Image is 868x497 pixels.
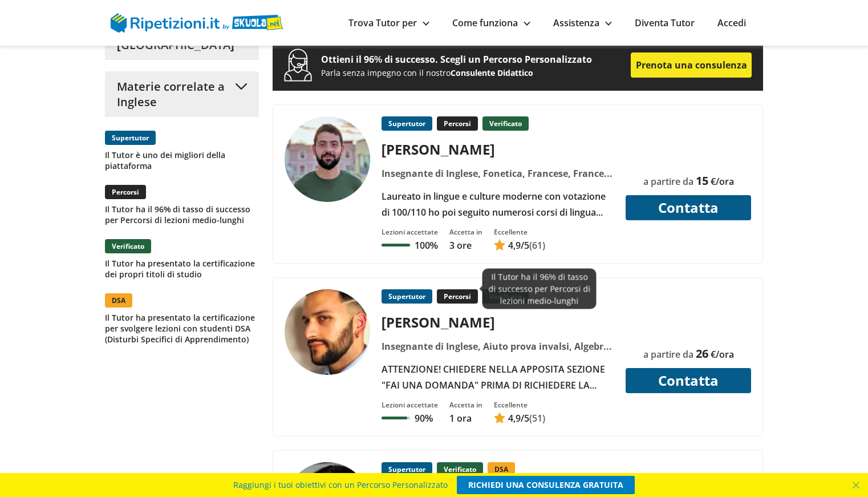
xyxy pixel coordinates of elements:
[378,165,619,181] div: Insegnante di Inglese, Fonetica, Francese, Francese b1, Grammatica, Inglese b1, Italiano, Italian...
[285,289,370,375] img: tutor a Torino - Luca
[105,258,259,280] p: Il Tutor ha presentato la certificazione dei propri titoli di studio
[105,293,132,308] span: DSA
[635,17,695,29] a: Diventa Tutor
[449,412,482,425] p: 1 ora
[643,175,693,188] span: a partire da
[494,239,545,252] a: 4,9/5(61)
[105,204,259,225] p: Il Tutor ha il 96% di tasso di successo per Percorsi di lezioni medio-lunghi
[494,412,545,425] a: 4,9/5(51)
[631,52,752,78] a: Prenota una consulenza
[457,476,635,494] a: RICHIEDI UNA CONSULENZA GRATUITA
[529,239,545,252] span: (61)
[111,13,283,33] img: logo Skuola.net | Ripetizioni.it
[449,227,482,237] div: Accetta in
[378,361,619,393] div: ATTENZIONE! CHIEDERE NELLA APPOSITA SEZIONE "FAI UNA DOMANDA" PRIMA DI RICHIEDERE LA LEZIONE ALTR...
[415,239,438,252] p: 100%
[717,17,746,29] a: Accedi
[105,149,259,171] p: Il Tutor è uno dei migliori della piattaforma
[451,67,533,78] span: Consulente Didattico
[284,49,312,82] img: prenota una consulenza
[378,140,619,159] div: [PERSON_NAME]
[105,131,156,145] span: Supertutor
[378,338,619,354] div: Insegnante di Inglese, Aiuto prova invalsi, Algebra, Analisi 1, Analisi 2, Chimica, Comprensione ...
[529,412,545,425] span: (51)
[437,289,478,304] p: Percorsi
[508,412,529,425] span: /5
[494,400,545,410] div: Eccellente
[117,79,230,110] span: Materie correlate a Inglese
[321,67,631,78] p: Parla senza impegno con il nostro
[105,185,146,199] span: Percorsi
[111,15,283,28] a: logo Skuola.net | Ripetizioni.it
[626,195,751,220] button: Contatta
[696,173,708,188] span: 15
[382,289,432,304] p: Supertutor
[494,227,545,237] div: Eccellente
[482,116,529,131] p: Verificato
[382,400,438,410] div: Lezioni accettate
[348,17,429,29] a: Trova Tutor per
[508,412,521,425] span: 4,9
[382,116,432,131] p: Supertutor
[378,313,619,332] div: [PERSON_NAME]
[378,188,619,220] div: Laureato in lingue e culture moderne con votazione di 100/110 ho poi seguito numerosi corsi di li...
[626,368,751,393] button: Contatta
[696,346,708,361] span: 26
[508,239,521,252] span: 4,9
[415,412,433,425] p: 90%
[449,239,482,252] p: 3 ore
[711,175,734,188] span: €/ora
[452,17,530,29] a: Come funziona
[382,462,432,476] p: Supertutor
[105,239,151,253] span: Verificato
[285,116,370,202] img: tutor a roma - francesco
[643,348,693,361] span: a partire da
[711,348,734,361] span: €/ora
[482,269,597,309] div: Il Tutor ha il 96% di tasso di successo per Percorsi di lezioni medio-lunghi
[449,400,482,410] div: Accetta in
[553,17,612,29] a: Assistenza
[382,227,438,237] div: Lezioni accettate
[437,462,483,476] p: Verificato
[488,462,515,476] p: DSA
[233,476,448,494] span: Raggiungi i tuoi obiettivi con un Percorso Personalizzato
[321,51,631,67] p: Ottieni il 96% di successo. Scegli un Percorso Personalizzato
[437,116,478,131] p: Percorsi
[105,312,259,345] p: Il Tutor ha presentato la certificazione per svolgere lezioni con studenti DSA (Disturbi Specific...
[508,239,529,252] span: /5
